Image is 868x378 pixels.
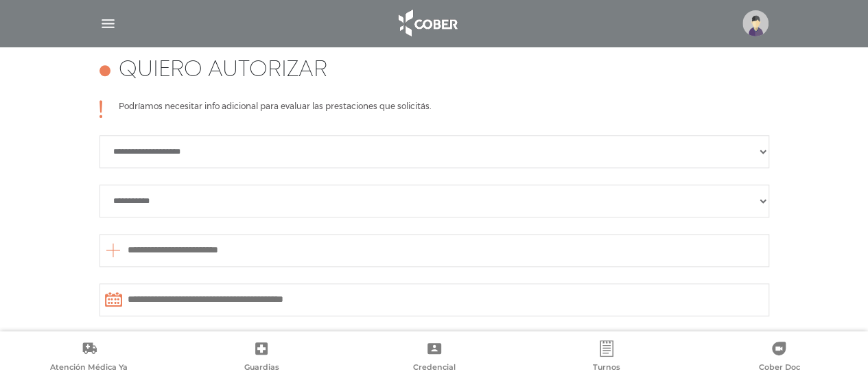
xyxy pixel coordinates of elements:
span: Atención Médica Ya [50,362,128,375]
p: Podríamos necesitar info adicional para evaluar las prestaciones que solicitás. [119,100,431,118]
a: Turnos [520,340,692,375]
span: Credencial [413,362,456,375]
a: Guardias [175,340,347,375]
a: Cober Doc [693,340,865,375]
img: profile-placeholder.svg [742,10,769,36]
span: Cober Doc [758,362,799,375]
h4: Quiero autorizar [119,58,327,84]
img: Cober_menu-lines-white.svg [99,15,117,32]
a: Credencial [348,340,520,375]
img: logo_cober_home-white.png [391,7,463,40]
span: Turnos [593,362,620,375]
span: Guardias [244,362,279,375]
a: Atención Médica Ya [3,340,175,375]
